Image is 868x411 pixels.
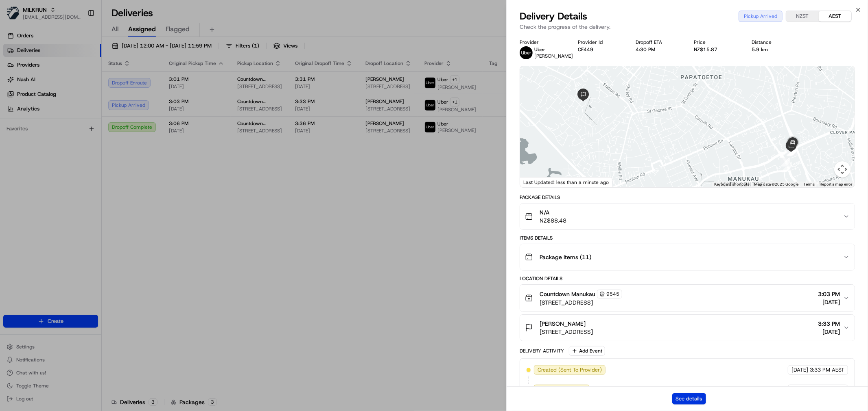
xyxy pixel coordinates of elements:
div: 📗 [8,119,15,125]
button: Package Items (11) [520,244,855,270]
button: Map camera controls [834,161,851,177]
img: 1736555255976-a54dd68f-1ca7-489b-9aae-adbdc363a1c4 [8,78,23,92]
a: Open this area in Google Maps (opens a new window) [522,177,549,187]
span: [STREET_ADDRESS] [540,328,593,336]
span: N/A [540,208,566,216]
span: [DATE] [791,366,808,374]
span: [DATE] [818,328,840,336]
span: Map data ©2025 Google [754,182,798,186]
div: NZ$15.87 [694,46,739,53]
div: 4:30 PM [636,46,681,53]
div: Price [694,39,739,45]
span: API Documentation [77,118,131,126]
input: Clear [21,52,134,61]
span: Package Items ( 11 ) [540,253,591,261]
span: [STREET_ADDRESS] [540,299,622,307]
span: Created (Sent To Provider) [538,366,602,374]
div: Items Details [520,235,855,241]
button: Keyboard shortcuts [714,182,749,187]
div: 5.9 km [752,46,797,53]
div: Provider Id [578,39,623,45]
span: 3:33 PM AEST [810,366,844,374]
img: Google [522,177,549,187]
span: Delivery Details [520,10,587,23]
div: 💻 [69,119,75,125]
span: Countdown Manukau [540,290,595,298]
div: Provider [520,39,565,45]
div: Location Details [520,275,855,282]
div: Distance [752,39,797,45]
span: 9545 [606,291,619,297]
div: Package Details [520,194,855,201]
button: Countdown Manukau9545[STREET_ADDRESS]3:03 PM[DATE] [520,285,855,311]
span: [PERSON_NAME] [534,53,573,59]
span: 3:33 PM AEST [810,386,844,393]
button: N/ANZ$88.48 [520,203,855,229]
span: NZ$88.48 [540,216,566,225]
img: Nash [8,8,24,24]
span: Not Assigned Driver [538,386,586,393]
button: Add Event [569,346,605,356]
span: 3:33 PM [818,320,840,328]
button: AEST [819,11,851,22]
div: We're available if you need us! [28,86,103,92]
button: Start new chat [138,80,148,90]
img: uber-new-logo.jpeg [520,46,533,59]
div: 6 [781,158,790,167]
a: Terms (opens in new tab) [803,182,815,186]
button: NZST [786,11,819,22]
div: Delivery Activity [520,348,564,354]
button: CF449 [578,46,593,53]
div: Last Updated: less than a minute ago [520,177,612,187]
span: 3:03 PM [818,290,840,298]
a: 💻API Documentation [66,115,134,129]
div: Start new chat [28,78,133,86]
p: Welcome 👋 [8,32,148,45]
div: Dropoff ETA [636,39,681,45]
span: [PERSON_NAME] [540,320,586,328]
a: Powered byPylon [57,137,98,144]
p: Check the progress of the delivery. [520,23,855,31]
a: 📗Knowledge Base [5,115,66,129]
button: See details [672,393,706,405]
button: [PERSON_NAME][STREET_ADDRESS]3:33 PM[DATE] [520,315,855,341]
a: Report a map error [820,182,852,186]
span: [DATE] [791,386,808,393]
span: Pylon [81,138,98,144]
span: Uber [534,46,545,53]
span: Knowledge Base [16,118,62,126]
span: [DATE] [818,298,840,306]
